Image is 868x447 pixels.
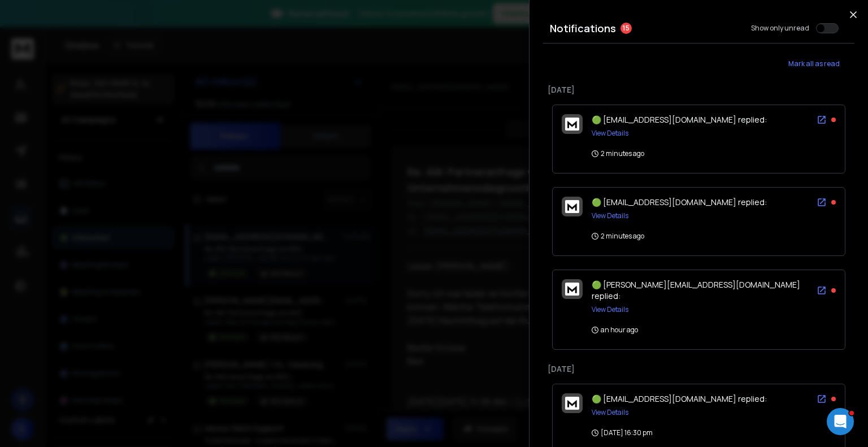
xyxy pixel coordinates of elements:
[592,393,767,404] span: 🟢 [EMAIL_ADDRESS][DOMAIN_NAME] replied:
[592,279,800,301] span: 🟢 [PERSON_NAME][EMAIL_ADDRESS][DOMAIN_NAME] replied:
[788,59,840,68] span: Mark all as read
[592,129,628,138] button: View Details
[592,326,638,335] p: an hour ago
[592,428,653,437] p: [DATE] 16:30 pm
[592,149,644,158] p: 2 minutes ago
[751,24,809,33] label: Show only unread
[592,197,767,207] span: 🟢 [EMAIL_ADDRESS][DOMAIN_NAME] replied:
[620,23,632,34] span: 15
[592,305,628,314] button: View Details
[548,84,850,96] p: [DATE]
[550,20,616,36] h3: Notifications
[548,363,850,375] p: [DATE]
[592,211,628,220] button: View Details
[827,408,854,435] iframe: Intercom live chat
[592,114,767,125] span: 🟢 [EMAIL_ADDRESS][DOMAIN_NAME] replied:
[565,283,579,296] img: logo
[592,408,628,417] button: View Details
[565,397,579,410] img: logo
[565,118,579,131] img: logo
[773,53,854,75] button: Mark all as read
[565,200,579,213] img: logo
[592,232,644,241] p: 2 minutes ago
